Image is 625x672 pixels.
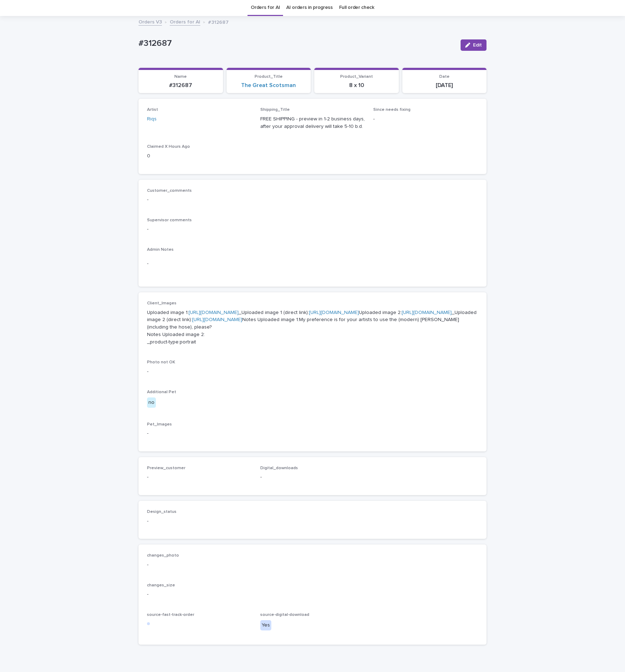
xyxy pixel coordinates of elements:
a: [URL][DOMAIN_NAME] [189,310,239,315]
p: - [147,473,252,481]
span: changes_size [147,583,175,587]
span: Supervisor comments [147,218,192,222]
span: Shipping_Title [260,108,290,112]
span: source-digital-download [260,613,309,617]
p: Uploaded image 1: _Uploaded image 1 (direct link): Uploaded image 2: _Uploaded image 2 (direct li... [147,309,478,346]
p: - [147,430,478,437]
a: Orders V3 [138,17,162,26]
a: Orders for AI [170,17,200,26]
p: - [147,561,478,569]
p: [DATE] [407,82,483,89]
span: Additional Pet [147,390,176,394]
span: Product_Variant [340,75,373,79]
span: Name [174,75,187,79]
span: Date [439,75,450,79]
a: The Great Scotsman [241,82,296,89]
p: - [147,260,478,267]
a: Riqs [147,115,157,123]
p: #312687 [143,82,219,89]
a: [URL][DOMAIN_NAME] [309,310,359,315]
span: Claimed X Hours Ago [147,145,190,149]
p: - [147,517,252,525]
span: Photo not OK [147,360,175,364]
span: Client_Images [147,301,176,305]
a: [URL][DOMAIN_NAME] [192,317,242,322]
p: - [260,473,365,481]
span: Pet_Images [147,422,172,427]
p: 8 x 10 [319,82,395,89]
span: Edit [473,43,482,48]
p: - [373,115,478,123]
span: Product_Title [255,75,283,79]
span: changes_photo [147,553,179,558]
a: [URL][DOMAIN_NAME] [402,310,452,315]
span: Customer_comments [147,189,192,193]
p: #312687 [138,38,455,49]
p: - [147,368,478,375]
button: Edit [461,39,487,51]
span: Preview_customer [147,466,185,470]
div: Yes [260,620,271,630]
p: - [147,226,478,233]
span: Artist [147,108,158,112]
p: #312687 [208,18,229,26]
span: Admin Notes [147,248,174,252]
p: - [147,591,478,598]
span: source-fast-track-order [147,613,194,617]
span: Design_status [147,510,176,514]
span: Digital_downloads [260,466,298,470]
p: 0 [147,152,252,160]
div: no [147,397,156,408]
p: - [147,196,478,204]
p: FREE SHIPPING - preview in 1-2 business days, after your approval delivery will take 5-10 b.d. [260,115,365,130]
span: Since needs fixing [373,108,411,112]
